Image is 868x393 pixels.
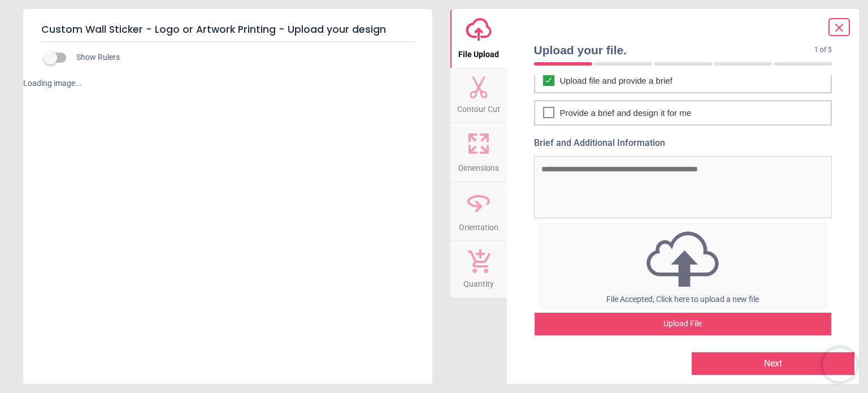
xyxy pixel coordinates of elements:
[814,45,832,55] span: 1 of 5
[606,295,759,304] span: File Accepted, Click here to upload a new file
[458,44,499,61] span: File Upload
[534,42,815,58] span: Upload your file.
[450,68,507,123] button: Contour Cut
[450,182,507,241] button: Orientation
[534,137,832,149] label: Brief and Additional Information
[692,352,854,375] button: Next
[50,51,432,64] div: Show Rulers
[463,273,494,290] span: Quantity
[535,313,832,335] div: Upload File
[450,123,507,182] button: Dimensions
[560,75,672,87] span: Upload file and provide a brief
[459,217,498,234] span: Orientation
[457,98,500,115] span: Contour Cut
[450,9,507,68] button: File Upload
[450,241,507,297] button: Quantity
[823,348,857,382] iframe: Brevo live chat
[540,228,827,290] img: upload icon
[560,107,692,119] span: Provide a brief and design it for me
[23,78,430,89] div: Loading image...
[458,157,499,174] span: Dimensions
[41,18,414,42] h5: Custom Wall Sticker - Logo or Artwork Printing - Upload your design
